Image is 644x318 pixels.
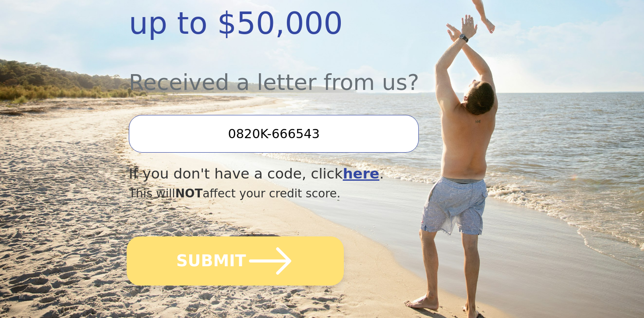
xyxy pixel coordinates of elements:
[129,46,457,99] div: Received a letter from us?
[175,186,203,200] span: NOT
[127,236,344,286] button: SUBMIT
[343,165,379,182] a: here
[129,185,457,202] div: This will affect your credit score.
[129,163,457,185] div: If you don't have a code, click .
[129,115,419,153] input: Enter your Offer Code:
